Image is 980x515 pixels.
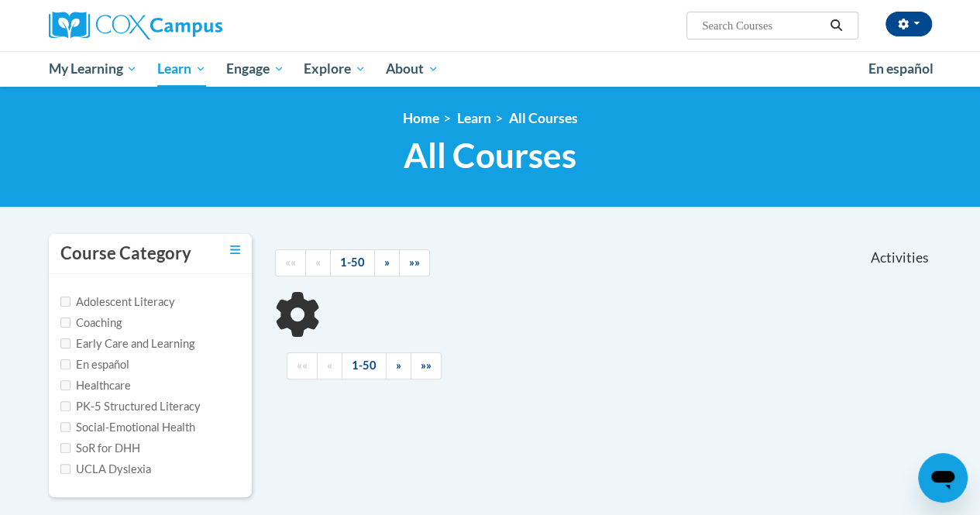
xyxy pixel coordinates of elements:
[60,401,70,411] input: Checkbox for Options
[421,359,432,372] span: »»
[342,352,387,379] a: 1-50
[918,453,968,503] iframe: Button to launch messaging window
[37,51,944,87] div: Main menu
[386,352,411,379] a: Next
[60,338,70,348] input: Checkbox for Options
[60,335,194,352] label: Early Care and Learning
[60,422,70,432] input: Checkbox for Options
[297,359,308,372] span: ««
[60,314,122,331] label: Coaching
[147,51,216,87] a: Learn
[60,461,151,478] label: UCLA Dyslexia
[60,419,195,436] label: Social-Emotional Health
[294,51,376,87] a: Explore
[60,464,70,474] input: Checkbox for Options
[285,256,296,269] span: ««
[60,359,70,369] input: Checkbox for Options
[60,318,70,328] input: Checkbox for Options
[157,60,206,78] span: Learn
[275,249,306,276] a: Begining
[49,12,328,39] a: Cox Campus
[304,60,366,78] span: Explore
[384,256,390,269] span: »
[399,249,430,276] a: End
[60,443,70,453] input: Checkbox for Options
[48,60,137,78] span: My Learning
[216,51,294,87] a: Engage
[287,352,318,379] a: Begining
[885,12,932,36] button: Account Settings
[409,256,420,269] span: »»
[700,16,824,35] input: Search Courses
[374,249,400,276] a: Next
[60,398,201,415] label: PK-5 Structured Literacy
[49,12,222,39] img: Cox Campus
[315,256,321,269] span: «
[60,377,131,394] label: Healthcare
[396,359,401,372] span: »
[327,359,332,372] span: «
[509,110,578,126] a: All Courses
[60,380,70,390] input: Checkbox for Options
[60,294,175,311] label: Adolescent Literacy
[60,356,129,373] label: En español
[60,297,70,307] input: Checkbox for Options
[376,51,449,87] a: About
[871,249,929,266] span: Activities
[824,16,848,35] button: Search
[457,110,491,126] a: Learn
[39,51,148,87] a: My Learning
[330,249,375,276] a: 1-50
[386,60,438,78] span: About
[305,249,331,276] a: Previous
[60,440,140,457] label: SoR for DHH
[868,60,934,77] span: En español
[403,110,439,126] a: Home
[858,53,944,85] a: En español
[230,242,240,259] a: Toggle collapse
[226,60,284,78] span: Engage
[317,352,342,379] a: Previous
[404,135,576,176] span: All Courses
[411,352,442,379] a: End
[60,242,191,266] h3: Course Category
